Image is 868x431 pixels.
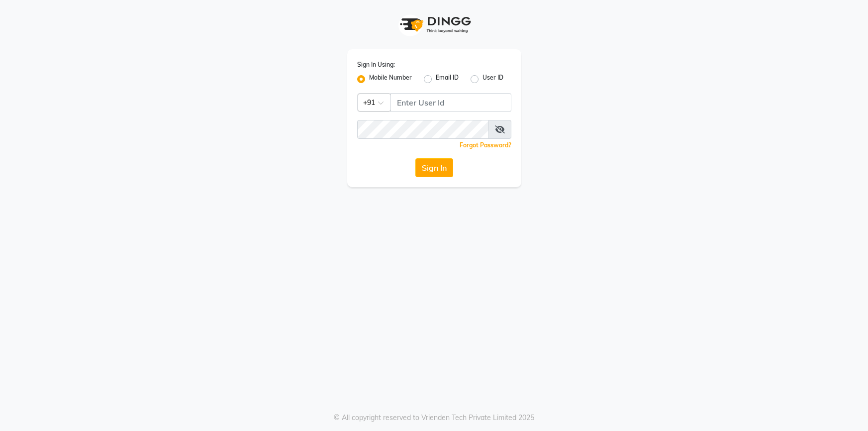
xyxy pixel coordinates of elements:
[390,93,511,112] input: Username
[394,10,474,39] img: logo1.svg
[357,120,489,139] input: Username
[357,60,395,69] label: Sign In Using:
[369,73,412,85] label: Mobile Number
[415,158,453,177] button: Sign In
[436,73,459,85] label: Email ID
[482,73,503,85] label: User ID
[460,141,511,149] a: Forgot Password?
